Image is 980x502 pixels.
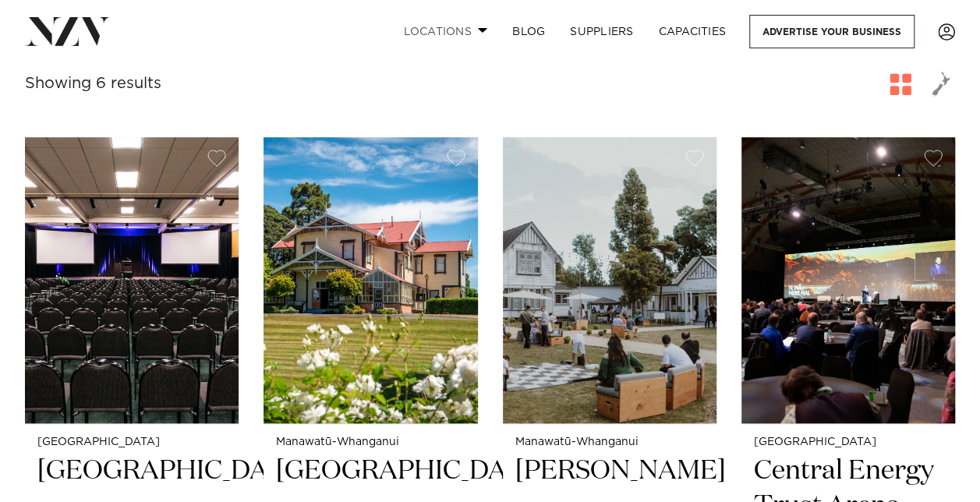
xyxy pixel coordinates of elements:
small: Manawatū-Whanganui [515,437,704,448]
a: Advertise your business [749,15,915,48]
a: Capacities [646,15,739,48]
div: Showing 6 results [25,72,161,96]
img: nzv-logo.png [25,17,110,45]
small: [GEOGRAPHIC_DATA] [754,437,943,448]
a: SUPPLIERS [557,15,646,48]
a: Locations [391,15,500,48]
small: Manawatū-Whanganui [276,437,465,448]
small: [GEOGRAPHIC_DATA] [37,437,226,448]
a: BLOG [500,15,557,48]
